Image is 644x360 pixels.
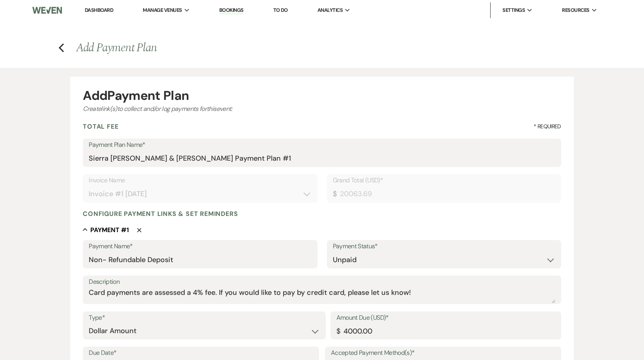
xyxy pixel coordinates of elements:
h5: Payment # 1 [90,226,129,234]
div: $ [336,326,340,337]
span: Add Payment Plan [76,39,157,57]
div: Add Payment Plan [83,89,561,102]
h4: Total Fee [83,122,118,131]
label: Payment Status* [333,241,555,252]
span: * Required [534,122,561,131]
a: Bookings [219,7,244,14]
h4: Configure payment links & set reminders [83,210,238,218]
label: Payment Plan Name* [89,139,555,151]
span: Manage Venues [143,6,182,14]
a: To Do [273,7,288,13]
label: Accepted Payment Method(s)* [331,347,555,359]
label: Due Date* [89,347,313,359]
img: Weven Logo [32,2,62,19]
button: Payment #1 [83,226,129,234]
span: Resources [562,6,589,14]
span: Settings [502,6,525,14]
span: Analytics [317,6,343,14]
label: Invoice Name [89,175,311,186]
label: Description [89,276,555,288]
label: Grand Total (USD)* [333,175,555,186]
label: Amount Due (USD)* [336,312,555,324]
textarea: Card payments are assessed a 4% fee. If you would like to pay by credit card, please let us know! [89,287,555,303]
label: Payment Name* [89,241,311,252]
div: $ [333,189,336,199]
label: Type* [89,312,319,324]
a: Dashboard [85,7,113,13]
div: Create link(s) to collect and/or log payments for this event: [83,104,561,114]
